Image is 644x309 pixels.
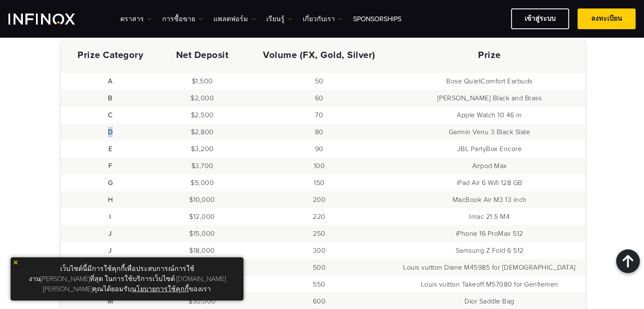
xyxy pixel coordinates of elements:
td: $12,000 [160,208,244,225]
td: E [61,141,160,157]
td: 200 [245,191,394,208]
td: Louis vuitton Takeoff M57080 for Gentlemen [394,276,585,293]
td: $5,000 [160,174,244,191]
td: B [61,90,160,107]
td: 80 [245,124,394,141]
td: 300 [245,242,394,259]
td: $3,700 [160,157,244,174]
td: $2,800 [160,124,244,141]
td: Samsung Z Fold 6 512 [394,242,585,259]
a: เรียนรู้ [266,14,292,24]
td: I [61,208,160,225]
td: 150 [245,174,394,191]
a: Sponsorships [353,14,401,24]
td: Airpod Max [394,157,585,174]
a: เกี่ยวกับเรา [303,14,343,24]
th: Prize [394,38,585,73]
td: $18,000 [160,242,244,259]
td: J [61,242,160,259]
td: 250 [245,225,394,242]
td: $15,000 [160,225,244,242]
td: 60 [245,90,394,107]
td: 220 [245,208,394,225]
p: เว็บไซต์นี้มีการใช้คุกกี้เพื่อประสบการณ์การใช้งาน[PERSON_NAME]ที่สุด ในการใช้บริการเว็บไซต์ [DOMA... [15,262,239,296]
td: JBL PartyBox Encore [394,141,585,157]
td: D [61,124,160,141]
a: เข้าสู่ระบบ [511,8,569,29]
td: 550 [245,276,394,293]
td: Apple Watch 10 46 m [394,107,585,124]
th: Net Deposit [160,38,244,73]
td: $3,200 [160,141,244,157]
a: ลงทะเบียน [578,8,636,29]
td: Louis vuitton Diane M45985 for [DEMOGRAPHIC_DATA] [394,259,585,276]
td: iPad Air 6 Wifi 128 GB [394,174,585,191]
a: การซื้อขาย [162,14,203,24]
td: 50 [245,73,394,90]
a: INFINOX Logo [8,14,95,25]
a: นโยบายการใช้คุกกี้ [132,285,189,293]
th: Prize Category [61,38,160,73]
td: J [61,225,160,242]
img: yellow close icon [13,259,19,265]
td: C [61,107,160,124]
td: F [61,157,160,174]
td: Imac 21.5 M4 [394,208,585,225]
td: $2,500 [160,107,244,124]
td: Garmin Venu 3 Black Slate [394,124,585,141]
td: 100 [245,157,394,174]
td: A [61,73,160,90]
td: H [61,191,160,208]
td: MacBook Air M3 13 inch [394,191,585,208]
td: $1,500 [160,73,244,90]
td: 70 [245,107,394,124]
td: [PERSON_NAME] Black and Brass [394,90,585,107]
td: 90 [245,141,394,157]
td: iPhone 16 ProMax 512 [394,225,585,242]
td: G [61,174,160,191]
td: $2,000 [160,90,244,107]
td: 500 [245,259,394,276]
a: แพลตฟอร์ม [213,14,256,24]
a: ตราสาร [120,14,152,24]
td: $10,000 [160,191,244,208]
td: Bose QuietComfort Earbuds [394,73,585,90]
th: Volume (FX, Gold, Silver) [245,38,394,73]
